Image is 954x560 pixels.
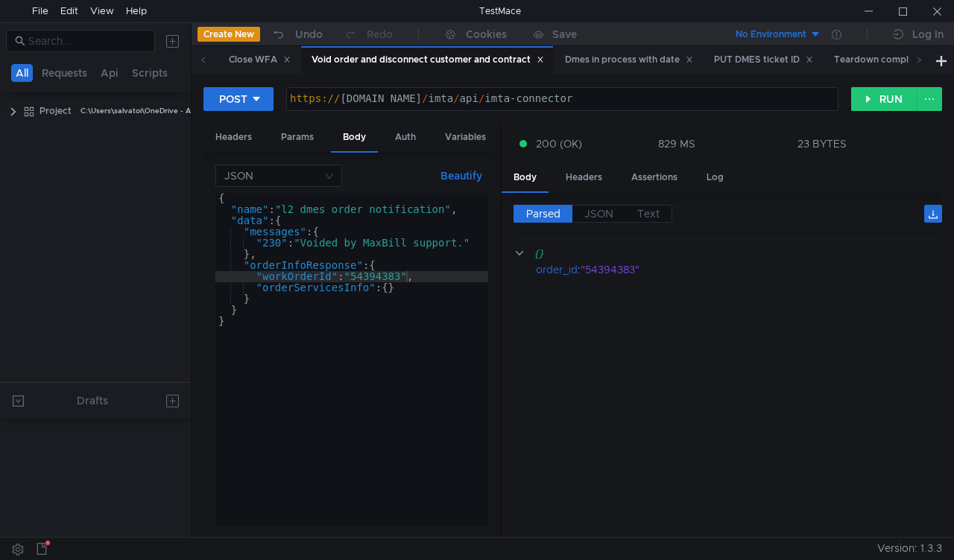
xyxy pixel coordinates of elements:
div: Body [502,164,549,193]
div: Cookies [466,25,507,43]
div: Headers [554,164,614,191]
span: Version: 1.3.3 [877,538,942,559]
button: POST [203,87,274,111]
button: Redo [333,23,403,45]
div: Redo [367,25,393,43]
div: POST [219,91,247,107]
div: Dmes in process with date [565,52,693,68]
div: 23 BYTES [797,137,847,150]
button: No Environment [718,22,821,46]
div: Body [331,124,378,153]
button: Requests [37,64,92,82]
div: Save [552,29,577,39]
button: Create New [198,27,260,42]
div: Params [269,124,326,151]
div: Void order and disconnect customer and contract [312,52,544,68]
button: Scripts [127,64,172,82]
div: Headers [203,124,264,151]
button: Undo [260,23,333,45]
div: 829 MS [658,137,695,150]
div: Log [695,164,736,191]
span: Text [637,207,660,220]
div: : [536,261,942,278]
span: Parsed [526,207,560,220]
span: 200 (OK) [536,136,582,152]
div: No Environment [736,28,806,42]
div: Log In [912,25,944,43]
button: Beautify [435,167,488,185]
div: Close WFA [229,52,291,68]
div: Auth [383,124,428,151]
button: Api [96,64,123,82]
div: Undo [295,25,323,43]
div: Drafts [77,392,108,410]
div: Teardown complete [834,52,936,68]
button: All [11,64,33,82]
div: Assertions [619,164,689,191]
div: Variables [433,124,498,151]
div: PUT DMES ticket ID [714,52,813,68]
div: C:\Users\salvatoi\OneDrive - AMDOCS\Backup Folders\Documents\testmace\Project [80,100,382,122]
span: JSON [584,207,613,220]
div: order_id [536,261,578,278]
input: Search... [28,33,146,49]
div: {} [534,245,921,261]
div: Project [40,100,72,122]
button: RUN [851,87,917,111]
div: "54394383" [581,261,923,278]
